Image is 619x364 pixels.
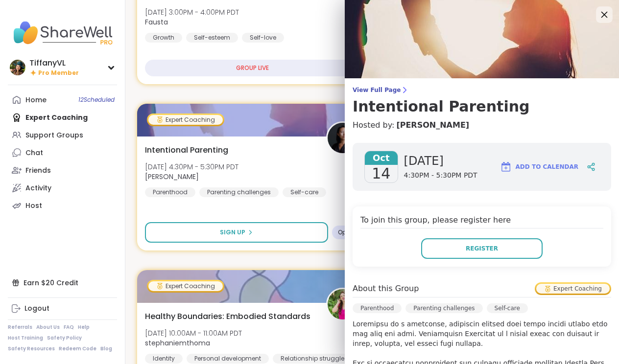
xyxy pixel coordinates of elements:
[396,119,469,131] a: [PERSON_NAME]
[145,144,228,156] span: Intentional Parenting
[145,187,195,197] div: Parenthood
[145,7,239,17] span: [DATE] 3:00PM - 4:00PM PDT
[353,283,419,295] h4: About this Group
[8,161,117,179] a: Friends
[8,197,117,214] a: Host
[8,274,117,292] div: Earn $20 Credit
[100,345,112,352] a: Blog
[145,60,359,76] div: GROUP LIVE
[24,304,49,314] div: Logout
[338,228,354,236] span: Open
[25,148,43,158] div: Chat
[353,98,611,115] h3: Intentional Parenting
[8,16,117,50] img: ShareWell Nav Logo
[148,115,223,125] div: Expert Coaching
[8,144,117,161] a: Chat
[353,86,611,115] a: View Full PageIntentional Parenting
[536,284,610,294] div: Expert Coaching
[8,91,117,109] a: Home12Scheduled
[500,161,512,173] img: ShareWell Logomark
[145,172,199,182] b: [PERSON_NAME]
[145,222,328,243] button: Sign Up
[25,131,83,140] div: Support Groups
[25,183,51,193] div: Activity
[516,162,578,171] span: Add to Calendar
[8,335,43,341] a: Host Training
[25,95,47,105] div: Home
[487,303,528,313] div: Self-care
[36,324,60,331] a: About Us
[199,187,279,197] div: Parenting challenges
[145,328,242,338] span: [DATE] 10:00AM - 11:00AM PDT
[220,228,245,237] span: Sign Up
[466,244,498,253] span: Register
[8,345,55,352] a: Safety Resources
[404,153,477,169] span: [DATE]
[353,86,611,94] span: View Full Page
[421,238,543,259] button: Register
[273,354,356,364] div: Relationship struggles
[145,162,238,172] span: [DATE] 4:30PM - 5:30PM PDT
[8,179,117,197] a: Activity
[187,354,269,364] div: Personal development
[10,60,25,75] img: TiffanyVL
[145,17,168,27] b: Fausta
[78,96,115,104] span: 12 Scheduled
[78,324,90,331] a: Help
[145,354,183,364] div: Identity
[328,123,358,153] img: Natasha
[405,303,482,313] div: Parenting challenges
[64,324,74,331] a: FAQ
[8,126,117,144] a: Support Groups
[360,214,603,228] h4: To join this group, please register here
[365,151,398,165] span: Oct
[8,324,32,331] a: Referrals
[145,33,182,43] div: Growth
[242,33,284,43] div: Self-love
[59,345,96,352] a: Redeem Code
[372,165,390,182] span: 14
[353,303,402,313] div: Parenthood
[25,166,51,176] div: Friends
[148,281,223,291] div: Expert Coaching
[496,155,583,179] button: Add to Calendar
[25,201,42,211] div: Host
[47,335,82,341] a: Safety Policy
[283,187,326,197] div: Self-care
[38,69,79,77] span: Pro Member
[29,58,79,68] div: TiffanyVL
[145,311,310,322] span: Healthy Boundaries: Embodied Standards
[145,338,210,348] b: stephaniemthoma
[353,119,611,131] h4: Hosted by:
[8,300,117,318] a: Logout
[404,171,477,181] span: 4:30PM - 5:30PM PDT
[186,33,238,43] div: Self-esteem
[328,289,358,319] img: stephaniemthoma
